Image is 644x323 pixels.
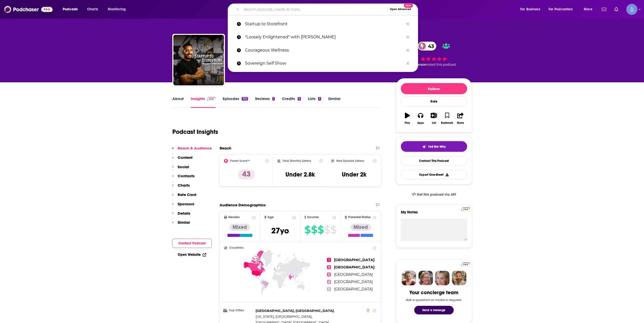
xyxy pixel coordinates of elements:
[318,97,321,101] div: 3
[178,164,189,169] p: Social
[401,141,467,152] button: tell me why sparkleTell Me Why
[4,5,53,14] img: Podchaser - Follow, Share and Rate Podcasts
[327,265,331,269] span: 2
[324,226,330,234] span: $
[172,96,184,108] a: About
[417,121,424,125] div: Apps
[461,262,470,266] a: Pro website
[307,216,319,219] span: Income
[242,5,388,13] input: Search podcasts, credits, & more...
[229,246,244,250] span: Countries
[454,109,467,128] button: Share
[334,280,373,284] span: [GEOGRAPHIC_DATA]
[435,271,450,285] img: Jules Profile
[388,6,413,12] button: Open AdvancedNew
[401,109,414,128] button: Play
[626,4,637,15] button: Show profile menu
[334,272,373,277] span: [GEOGRAPHIC_DATA]
[63,6,78,13] span: Podcasts
[245,17,404,31] p: Startup to Storefront
[350,224,371,231] div: Mixed
[401,210,467,218] label: My Notes
[452,271,466,285] img: Jon Profile
[401,96,467,107] div: Rate
[191,96,216,108] a: InsightsPodchaser Pro
[256,314,312,319] span: ,
[224,309,254,312] h3: Top Cities
[220,203,266,207] h2: Audience Demographics
[401,170,467,180] button: Export One-Sheet
[172,202,194,211] button: Sponsors
[256,308,335,314] span: ,
[517,5,547,13] button: open menu
[409,289,458,296] div: Your concierge team
[626,4,637,15] img: User Profile
[334,265,375,269] span: [GEOGRAPHIC_DATA]
[318,226,324,234] span: $
[178,173,195,178] p: Contacts
[228,31,418,44] a: "Loosely Enlightened" with [PERSON_NAME]
[457,121,464,125] div: Share
[172,164,189,174] button: Social
[178,192,196,197] p: Rate Card
[172,146,212,155] button: Reach & Audience
[336,159,364,163] h2: New Episode Listens
[330,226,336,234] span: $
[390,8,411,11] span: Open Advanced
[178,253,206,257] a: Open Website
[626,4,637,15] span: Logged in as Spiral5-G1
[580,5,599,13] button: open menu
[272,97,275,101] div: 1
[172,183,190,192] button: Charts
[334,287,373,291] span: [GEOGRAPHIC_DATA]
[104,5,132,13] button: open menu
[461,207,470,211] a: Pro website
[172,173,195,183] button: Contacts
[245,31,404,44] p: "Loosely Enlightened" with Kid Carson
[428,145,446,149] span: Tell Me Why
[396,38,472,70] div: 43 1 personrated this podcast
[59,5,84,13] button: open menu
[402,271,416,285] img: Sydney Profile
[228,216,240,219] span: Gender
[282,96,301,108] a: Credits3
[304,226,310,234] span: $
[545,5,580,13] button: open menu
[178,211,190,216] p: Details
[327,258,331,262] span: 1
[418,271,433,285] img: Barbara Profile
[414,109,427,128] button: Apps
[285,171,315,178] h3: Under 2.8k
[282,159,311,163] h2: Total Monthly Listens
[230,159,250,163] h2: Power Score™
[172,239,212,248] button: Contact Podcast
[178,146,212,151] p: Reach & Audience
[178,183,190,188] p: Charts
[327,287,331,291] span: 5
[172,192,196,202] button: Rate Card
[441,121,453,125] div: Bookmark
[408,188,460,201] a: Get this podcast via API
[223,96,248,108] a: Episodes322
[271,226,289,236] span: 27 yo
[173,35,224,85] a: Startup to Storefront
[406,298,462,302] div: Ask a question or make a request.
[423,42,437,51] span: 43
[256,309,334,313] span: [GEOGRAPHIC_DATA], [GEOGRAPHIC_DATA]
[87,6,98,13] span: Charts
[441,109,454,128] button: Bookmark
[342,171,366,178] h3: Under 2k
[245,44,404,57] p: Courageous Wellness
[242,97,248,101] div: 322
[413,63,427,66] span: 1 person
[401,156,467,166] a: Contact This Podcast
[422,145,426,149] img: tell me why sparkle
[172,128,218,136] h1: Podcast Insights
[298,97,301,101] div: 3
[228,57,418,70] a: Sovereign Self Show
[327,272,331,277] span: 3
[414,306,454,314] button: Send a message
[178,220,190,225] p: Similar
[584,6,592,13] span: More
[520,6,540,13] span: For Business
